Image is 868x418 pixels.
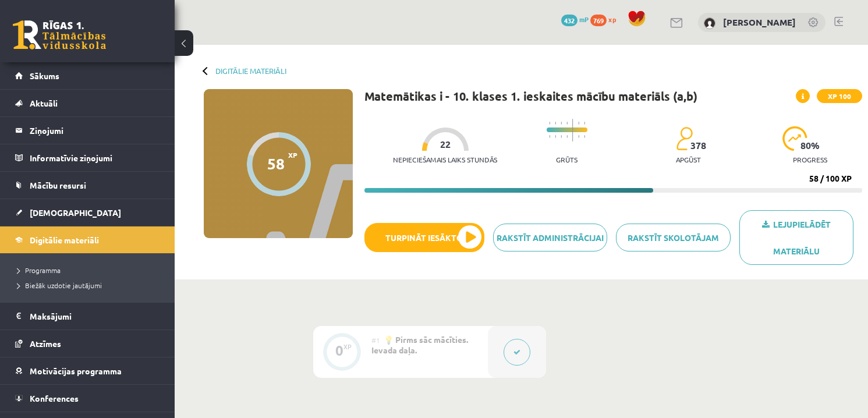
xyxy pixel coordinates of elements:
button: Turpināt iesākto [364,223,484,252]
p: apgūst [676,155,701,164]
img: icon-short-line-57e1e144782c952c97e751825c79c345078a6d821885a25fce030b3d8c18986b.svg [549,135,550,138]
a: [PERSON_NAME] [723,16,796,28]
span: 💡 Pirms sāc mācīties. Ievada daļa. [371,334,468,355]
span: Programma [17,265,61,275]
a: Sākums [15,62,160,89]
span: Motivācijas programma [30,366,122,376]
span: Biežāk uzdotie jautājumi [17,281,102,290]
a: Digitālie materiāli [15,226,160,253]
span: Mācību resursi [30,180,86,190]
img: icon-short-line-57e1e144782c952c97e751825c79c345078a6d821885a25fce030b3d8c18986b.svg [566,122,568,125]
a: Biežāk uzdotie jautājumi [17,280,163,291]
div: XP [343,343,352,350]
img: icon-short-line-57e1e144782c952c97e751825c79c345078a6d821885a25fce030b3d8c18986b.svg [561,122,562,125]
h1: Matemātikas i - 10. klases 1. ieskaites mācību materiāls (a,b) [364,89,697,103]
a: Aktuāli [15,90,160,116]
img: icon-short-line-57e1e144782c952c97e751825c79c345078a6d821885a25fce030b3d8c18986b.svg [578,135,579,138]
a: 432 mP [561,15,589,24]
span: 432 [561,15,578,26]
img: icon-short-line-57e1e144782c952c97e751825c79c345078a6d821885a25fce030b3d8c18986b.svg [555,122,556,125]
legend: Maksājumi [30,303,160,330]
span: 22 [440,139,451,150]
img: icon-short-line-57e1e144782c952c97e751825c79c345078a6d821885a25fce030b3d8c18986b.svg [566,135,568,138]
img: icon-short-line-57e1e144782c952c97e751825c79c345078a6d821885a25fce030b3d8c18986b.svg [549,122,550,125]
p: Nepieciešamais laiks stundās [393,155,497,164]
a: 769 xp [590,15,622,24]
a: Programma [17,265,163,275]
img: icon-short-line-57e1e144782c952c97e751825c79c345078a6d821885a25fce030b3d8c18986b.svg [584,122,585,125]
a: Ziņojumi [15,117,160,144]
a: Informatīvie ziņojumi [15,144,160,171]
span: Atzīmes [30,338,61,349]
a: Lejupielādēt materiālu [739,210,853,265]
a: Rīgas 1. Tālmācības vidusskola [13,20,106,49]
span: 378 [690,140,706,151]
a: Digitālie materiāli [215,66,286,75]
span: 769 [590,15,607,26]
a: Motivācijas programma [15,357,160,384]
a: Rakstīt administrācijai [493,224,607,251]
img: icon-short-line-57e1e144782c952c97e751825c79c345078a6d821885a25fce030b3d8c18986b.svg [561,135,562,138]
div: 0 [335,345,343,356]
span: XP [288,151,297,159]
span: Sākums [30,70,59,81]
a: Mācību resursi [15,172,160,199]
p: progress [793,155,827,164]
a: Rakstīt skolotājam [616,224,730,251]
img: icon-short-line-57e1e144782c952c97e751825c79c345078a6d821885a25fce030b3d8c18986b.svg [584,135,585,138]
img: icon-short-line-57e1e144782c952c97e751825c79c345078a6d821885a25fce030b3d8c18986b.svg [555,135,556,138]
span: Aktuāli [30,98,58,108]
div: 58 [267,155,285,172]
a: Konferences [15,385,160,412]
span: XP 100 [817,89,862,103]
img: Diāna Matašova [704,17,715,29]
a: [DEMOGRAPHIC_DATA] [15,199,160,226]
span: [DEMOGRAPHIC_DATA] [30,207,121,218]
img: students-c634bb4e5e11cddfef0936a35e636f08e4e9abd3cc4e673bd6f9a4125e45ecb1.svg [676,126,693,151]
span: #1 [371,335,380,345]
span: mP [579,15,589,24]
a: Atzīmes [15,330,160,357]
img: icon-progress-161ccf0a02000e728c5f80fcf4c31c7af3da0e1684b2b1d7c360e028c24a22f1.svg [782,126,807,151]
span: Digitālie materiāli [30,235,99,245]
span: xp [608,15,616,24]
img: icon-long-line-d9ea69661e0d244f92f715978eff75569469978d946b2353a9bb055b3ed8787d.svg [572,119,573,141]
a: Maksājumi [15,303,160,330]
legend: Informatīvie ziņojumi [30,144,160,171]
p: Grūts [556,155,578,164]
span: 80 % [800,140,820,151]
img: icon-short-line-57e1e144782c952c97e751825c79c345078a6d821885a25fce030b3d8c18986b.svg [578,122,579,125]
span: Konferences [30,393,79,403]
legend: Ziņojumi [30,117,160,144]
